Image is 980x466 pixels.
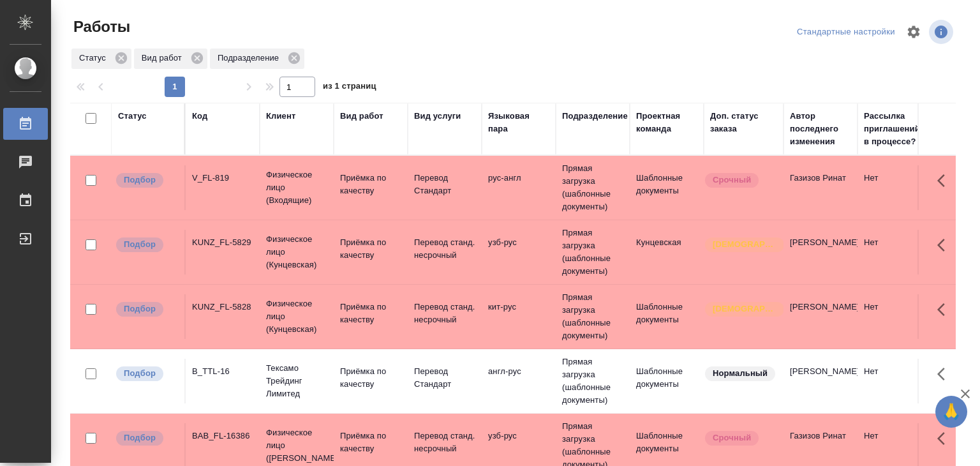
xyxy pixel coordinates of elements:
p: Приёмка по качеству [340,430,401,455]
p: Тексамо Трейдинг Лимитед [266,362,327,400]
p: Нормальный [713,367,768,380]
button: Здесь прячутся важные кнопки [930,165,960,196]
div: Можно подбирать исполнителей [115,301,178,318]
p: Подразделение [218,52,283,64]
div: Проектная команда [636,110,697,135]
div: Можно подбирать исполнителей [115,172,178,189]
p: Перевод станд. несрочный [414,301,475,326]
div: Вид услуги [414,110,461,123]
div: Код [192,110,207,123]
p: Физическое лицо (Кунцевская) [266,297,327,336]
p: Вид работ [142,52,186,64]
span: 🙏 [940,398,962,425]
div: split button [794,22,898,42]
td: Нет [857,359,932,403]
td: кит-рус [482,294,556,339]
p: [DEMOGRAPHIC_DATA] [713,238,776,251]
p: Перевод станд. несрочный [414,430,475,455]
p: Физическое лицо (Кунцевская) [266,233,327,271]
p: Подбор [124,238,156,251]
p: Приёмка по качеству [340,172,401,197]
p: Подбор [124,367,156,380]
div: Можно подбирать исполнителей [115,430,178,447]
td: Нет [857,294,932,339]
div: Вид работ [340,110,383,123]
div: Подразделение [210,49,304,69]
div: Можно подбирать исполнителей [115,236,178,253]
div: Языковая пара [488,110,549,135]
span: из 1 страниц [323,79,376,97]
td: [PERSON_NAME] [783,359,857,403]
p: Приёмка по качеству [340,365,401,391]
td: Кунцевская [630,230,704,274]
span: Настроить таблицу [898,17,929,47]
button: 🙏 [935,396,967,428]
p: Подбор [124,303,156,315]
td: Нет [857,230,932,274]
p: Подбор [124,432,156,444]
td: англ-рус [482,359,556,403]
span: Работы [70,17,130,37]
td: рус-англ [482,165,556,210]
div: Статус [118,110,147,123]
button: Здесь прячутся важные кнопки [930,359,960,389]
p: Срочный [713,432,751,444]
td: Шаблонные документы [630,165,704,210]
p: Приёмка по качеству [340,301,401,326]
td: узб-рус [482,230,556,274]
div: KUNZ_FL-5829 [192,236,253,249]
td: [PERSON_NAME] [783,230,857,274]
td: Нет [857,165,932,210]
td: [PERSON_NAME] [783,294,857,339]
span: Посмотреть информацию [929,20,956,44]
p: Срочный [713,174,751,186]
div: Вид работ [134,49,207,69]
div: Подразделение [562,110,628,123]
p: Приёмка по качеству [340,236,401,262]
div: Статус [71,49,131,69]
p: Перевод станд. несрочный [414,236,475,262]
p: [DEMOGRAPHIC_DATA] [713,303,776,315]
div: B_TTL-16 [192,365,253,378]
p: Перевод Стандарт [414,365,475,391]
button: Здесь прячутся важные кнопки [930,423,960,454]
td: Газизов Ринат [783,165,857,210]
td: Прямая загрузка (шаблонные документы) [556,285,630,349]
div: KUNZ_FL-5828 [192,301,253,313]
div: Клиент [266,110,295,123]
div: BAB_FL-16386 [192,430,253,442]
p: Статус [79,52,110,64]
div: Можно подбирать исполнителей [115,365,178,382]
button: Здесь прячутся важные кнопки [930,294,960,325]
td: Прямая загрузка (шаблонные документы) [556,220,630,284]
p: Физическое лицо ([PERSON_NAME]) [266,426,327,465]
p: Перевод Стандарт [414,172,475,197]
div: V_FL-819 [192,172,253,184]
p: Физическое лицо (Входящие) [266,169,327,207]
div: Автор последнего изменения [790,110,851,148]
p: Подбор [124,174,156,186]
td: Прямая загрузка (шаблонные документы) [556,349,630,413]
td: Прямая загрузка (шаблонные документы) [556,156,630,220]
button: Здесь прячутся важные кнопки [930,230,960,260]
td: Шаблонные документы [630,359,704,403]
div: Доп. статус заказа [710,110,777,135]
td: Шаблонные документы [630,294,704,339]
div: Рассылка приглашений в процессе? [864,110,925,148]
